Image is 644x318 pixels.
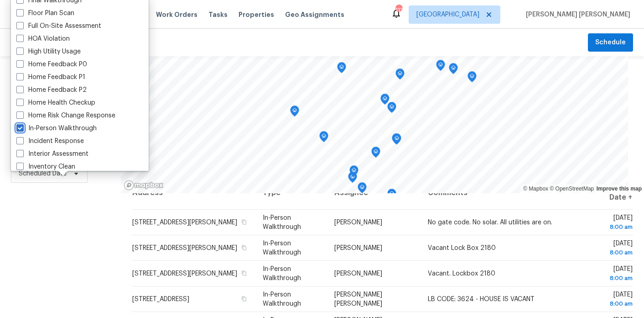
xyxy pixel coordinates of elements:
span: [DATE] [578,266,633,283]
span: [GEOGRAPHIC_DATA] [416,10,479,19]
span: Geo Assignments [285,10,344,19]
div: Map marker [348,172,357,186]
div: 112 [395,5,402,15]
span: [DATE] [578,240,633,257]
label: In-Person Walkthrough [16,124,97,133]
div: 8:00 am [578,299,633,308]
span: Schedule [595,37,626,48]
div: Map marker [392,133,401,148]
a: OpenStreetMap [550,185,594,192]
div: Map marker [337,62,346,76]
div: 8:00 am [578,274,633,283]
div: 8:00 am [578,248,633,257]
div: Map marker [380,94,390,108]
div: Map marker [387,189,396,203]
div: 8:00 am [578,223,633,232]
span: [PERSON_NAME] [334,219,382,226]
span: [DATE] [578,215,633,232]
span: In-Person Walkthrough [263,215,301,230]
div: Map marker [449,63,458,77]
label: Home Feedback P0 [16,60,87,69]
label: Home Risk Change Response [16,111,115,120]
div: Map marker [371,147,380,161]
canvas: Map [121,56,628,193]
span: Scheduled Date [19,169,67,178]
span: Properties [239,10,274,19]
div: Map marker [387,102,396,116]
span: [PERSON_NAME] [PERSON_NAME] [334,291,382,307]
span: LB CODE: 3624 - HOUSE IS VACANT [428,296,535,302]
label: Floor Plan Scan [16,9,74,18]
div: Map marker [290,106,299,120]
label: HOA Violation [16,34,70,43]
label: Incident Response [16,137,84,146]
label: Home Feedback P1 [16,73,85,82]
span: [PERSON_NAME] [334,270,382,277]
span: [DATE] [578,291,633,308]
div: Map marker [395,69,405,83]
span: In-Person Walkthrough [263,291,301,307]
label: Home Health Checkup [16,98,95,107]
span: In-Person Walkthrough [263,240,301,256]
div: Map marker [392,133,401,148]
button: Copy Address [240,244,248,252]
span: [STREET_ADDRESS][PERSON_NAME] [132,219,237,226]
span: In-Person Walkthrough [263,266,301,281]
button: Copy Address [240,218,248,226]
span: [STREET_ADDRESS][PERSON_NAME] [132,270,237,277]
span: [STREET_ADDRESS][PERSON_NAME] [132,245,237,251]
span: [PERSON_NAME] [334,245,382,251]
div: Map marker [436,60,445,74]
span: [STREET_ADDRESS] [132,296,189,302]
a: Mapbox [523,185,548,192]
div: Map marker [319,131,328,145]
span: Vacant. Lockbox 2180 [428,270,495,277]
label: Full On-Site Assessment [16,21,101,31]
span: No gate code. No solar. All utilities are on. [428,219,552,226]
a: Mapbox homepage [124,180,164,191]
button: Copy Address [240,269,248,277]
button: Schedule [588,33,633,52]
span: Work Orders [156,10,197,19]
a: Improve this map [597,185,642,192]
span: Vacant Lock Box 2180 [428,245,496,251]
label: Inventory Clean [16,162,75,171]
label: High Utility Usage [16,47,81,56]
label: Home Feedback P2 [16,85,87,95]
div: Map marker [358,182,367,196]
span: [PERSON_NAME] [PERSON_NAME] [522,10,630,19]
div: Map marker [467,71,477,85]
button: Copy Address [240,295,248,303]
span: Tasks [208,11,228,18]
div: Map marker [349,165,358,180]
label: Interior Assessment [16,149,88,159]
